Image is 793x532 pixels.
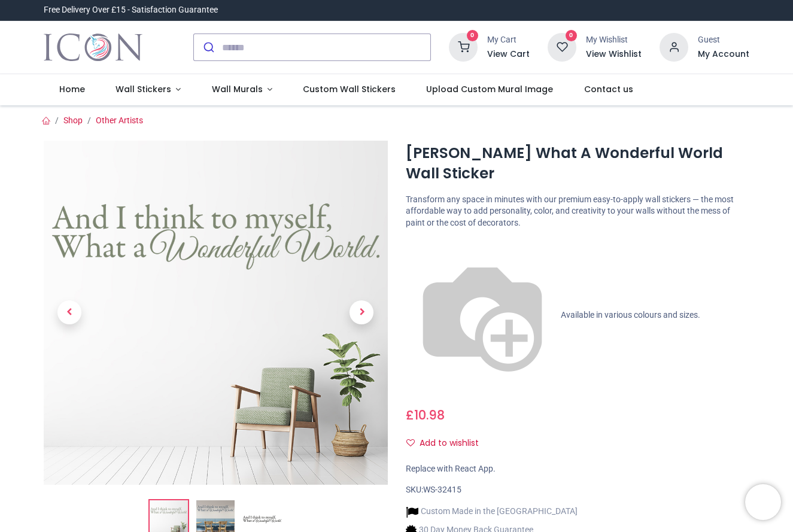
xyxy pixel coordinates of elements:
a: Wall Murals [196,74,288,105]
i: Add to wishlist [406,439,415,447]
span: Contact us [584,83,633,95]
span: Wall Murals [212,83,263,95]
a: Other Artists [96,115,143,125]
a: Shop [63,115,83,125]
a: Wall Stickers [100,74,196,105]
span: Custom Wall Stickers [303,83,396,95]
div: Guest [698,34,749,46]
li: Custom Made in the [GEOGRAPHIC_DATA] [406,506,578,518]
button: Submit [194,34,222,60]
span: Wall Stickers [116,83,171,95]
div: My Wishlist [586,34,642,46]
p: Transform any space in minutes with our premium easy-to-apply wall stickers — the most affordable... [406,194,750,229]
a: Next [336,192,387,433]
span: Next [350,300,373,324]
a: View Cart [487,48,530,60]
div: My Cart [487,34,530,46]
div: Free Delivery Over £15 - Satisfaction Guarantee [44,4,218,16]
span: Home [59,83,85,95]
sup: 0 [566,30,577,41]
span: Upload Custom Mural Image [426,83,553,95]
div: SKU: [406,484,750,496]
a: Previous [44,192,95,433]
sup: 0 [467,30,478,41]
button: Add to wishlistAdd to wishlist [406,433,489,454]
img: Louis Armstrong What A Wonderful World Wall Sticker [44,141,388,485]
a: View Wishlist [586,48,642,60]
div: Replace with React App. [406,463,750,475]
span: £ [406,406,445,424]
iframe: Customer reviews powered by Trustpilot [498,4,749,16]
span: 10.98 [414,406,445,424]
span: Available in various colours and sizes. [561,309,700,319]
a: 0 [548,42,576,51]
span: Previous [57,300,81,324]
img: color-wheel.png [406,239,559,392]
h1: [PERSON_NAME] What A Wonderful World Wall Sticker [406,143,750,184]
img: Icon Wall Stickers [44,31,142,64]
a: Logo of Icon Wall Stickers [44,31,142,64]
a: 0 [449,42,478,51]
a: My Account [698,48,749,60]
iframe: Brevo live chat [745,484,781,520]
span: WS-32415 [423,485,461,494]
